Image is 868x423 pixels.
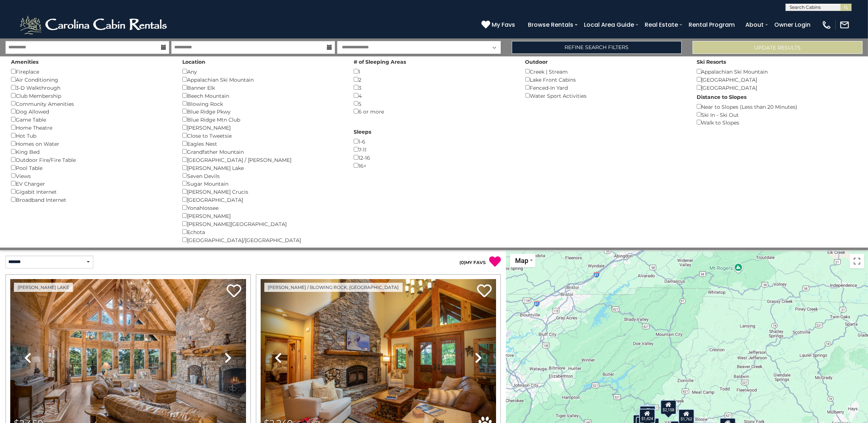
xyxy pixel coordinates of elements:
[182,164,343,172] div: [PERSON_NAME] Lake
[512,41,682,54] a: Refine Search Filters
[459,260,465,265] span: ( )
[354,58,406,66] label: # of Sleeping Areas
[354,145,514,153] div: 7-11
[697,75,857,84] div: [GEOGRAPHIC_DATA]
[459,260,486,265] a: (0)MY FAVS
[11,179,171,188] div: EV Charger
[685,18,738,31] a: Rental Program
[182,196,343,204] div: [GEOGRAPHIC_DATA]
[182,75,343,84] div: Appalachian Ski Mountain
[11,196,171,204] div: Broadband Internet
[182,84,343,92] div: Banner Elk
[354,67,514,75] div: 1
[182,188,343,196] div: [PERSON_NAME] Crucis
[182,148,343,156] div: Grandfather Mountain
[641,18,682,31] a: Real Estate
[182,220,343,228] div: [PERSON_NAME][GEOGRAPHIC_DATA]
[354,128,371,136] label: Sleeps
[14,283,73,292] a: [PERSON_NAME] Lake
[354,84,514,92] div: 3
[182,67,343,75] div: Any
[515,257,528,264] span: Map
[182,115,343,123] div: Blue Ridge Mtn Club
[354,162,514,170] div: 16+
[18,14,170,36] img: White-1-2.png
[11,172,171,180] div: Views
[354,137,514,145] div: 1-6
[182,140,343,148] div: Eagles Nest
[697,58,726,66] label: Ski Resorts
[354,75,514,84] div: 2
[850,254,864,268] button: Toggle fullscreen view
[11,107,171,115] div: Dog Allowed
[11,140,171,148] div: Homes on Water
[839,20,850,30] img: mail-regular-white.png
[693,41,863,54] button: Update Results
[660,400,677,415] div: $2,158
[525,75,686,84] div: Lake Front Cabins
[477,283,492,299] a: Add to favorites
[580,18,638,31] a: Local Area Guide
[697,111,857,119] div: Ski In - Ski Out
[11,75,171,84] div: Air Conditioning
[525,84,686,92] div: Fenced-In Yard
[227,283,242,299] a: Add to favorites
[697,103,857,111] div: Near to Slopes (Less than 20 Minutes)
[822,20,832,30] img: phone-regular-white.png
[354,100,514,108] div: 5
[182,228,343,236] div: Echota
[182,58,205,66] label: Location
[182,204,343,212] div: Yonahlossee
[510,254,536,267] button: Change map style
[354,92,514,100] div: 4
[182,179,343,188] div: Sugar Mountain
[182,131,343,140] div: Close to Tweetsie
[524,18,577,31] a: Browse Rentals
[640,406,656,420] div: $1,803
[182,100,343,108] div: Blowing Rock
[182,236,343,244] div: [GEOGRAPHIC_DATA]/[GEOGRAPHIC_DATA]
[11,58,38,66] label: Amenities
[182,156,343,164] div: [GEOGRAPHIC_DATA] / [PERSON_NAME]
[182,172,343,180] div: Seven Devils
[11,148,171,156] div: King Bed
[742,18,767,31] a: About
[354,107,514,115] div: 6 or more
[525,67,686,75] div: Creek | Stream
[11,156,171,164] div: Outdoor Fire/Fire Table
[525,92,686,100] div: Water Sport Activities
[11,92,171,100] div: Club Membership
[11,123,171,131] div: Home Theatre
[182,123,343,131] div: [PERSON_NAME]
[697,84,857,92] div: [GEOGRAPHIC_DATA]
[461,260,464,265] span: 0
[264,283,403,292] a: [PERSON_NAME] / Blowing Rock, [GEOGRAPHIC_DATA]
[11,100,171,108] div: Community Amenities
[11,131,171,140] div: Hot Tub
[697,118,857,126] div: Walk to Slopes
[697,93,746,101] label: Distance to Slopes
[481,20,517,30] a: My Favs
[182,212,343,220] div: [PERSON_NAME]
[354,153,514,162] div: 12-16
[640,405,656,420] div: $2,196
[11,164,171,172] div: Pool Table
[525,58,548,66] label: Outdoor
[11,67,171,75] div: Fireplace
[771,18,814,31] a: Owner Login
[11,84,171,92] div: 3-D Walkthrough
[182,92,343,100] div: Beech Mountain
[182,107,343,115] div: Blue Ridge Pkwy
[11,115,171,123] div: Game Table
[492,20,515,29] span: My Favs
[697,67,857,75] div: Appalachian Ski Mountain
[11,188,171,196] div: Gigabit Internet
